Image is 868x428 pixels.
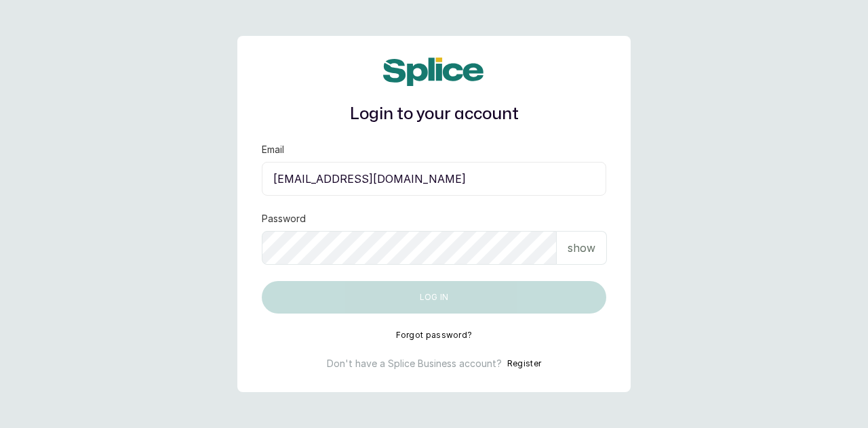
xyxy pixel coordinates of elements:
[262,281,606,314] button: Log in
[568,240,595,256] p: show
[262,212,306,226] label: Password
[262,162,606,196] input: email@acme.com
[507,357,541,370] button: Register
[262,143,284,156] label: Email
[262,102,606,127] h1: Login to your account
[396,330,473,341] button: Forgot password?
[327,357,502,370] p: Don't have a Splice Business account?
